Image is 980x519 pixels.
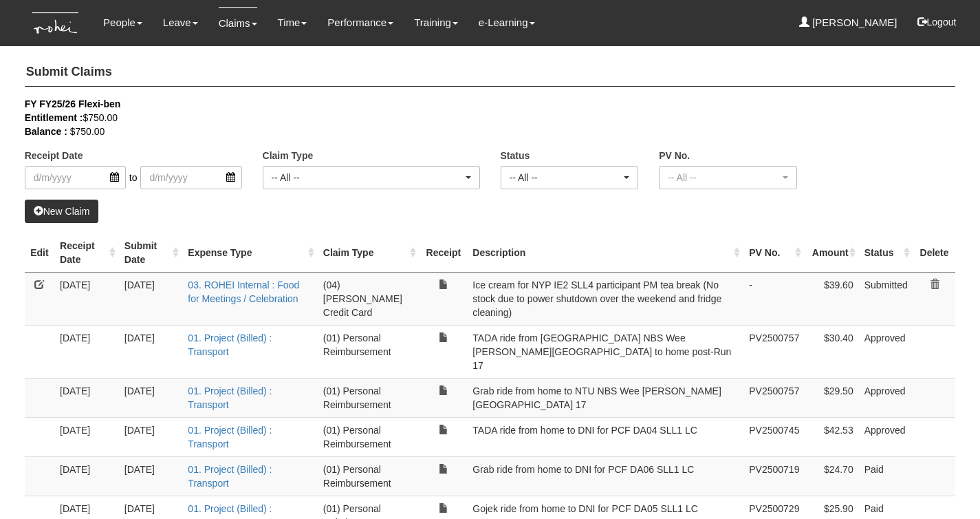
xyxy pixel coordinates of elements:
[467,378,743,417] td: Grab ride from home to NTU NBS Wee [PERSON_NAME][GEOGRAPHIC_DATA] 17
[743,233,805,273] th: PV No. : activate to sort column ascending
[54,272,119,325] td: [DATE]
[913,233,956,273] th: Delete
[188,425,272,449] a: 01. Project (Billed) : Transport
[420,233,467,273] th: Receipt
[805,272,858,325] td: $39.60
[25,149,83,162] label: Receipt Date
[659,166,797,189] button: -- All --
[119,456,183,496] td: [DATE]
[263,166,480,189] button: -- All --
[25,233,54,273] th: Edit
[163,7,198,39] a: Leave
[859,325,913,378] td: Approved
[805,456,858,496] td: $24.70
[25,166,126,189] input: d/m/yyyy
[219,7,257,39] a: Claims
[501,166,639,189] button: -- All --
[467,233,743,273] th: Description : activate to sort column ascending
[805,233,858,273] th: Amount : activate to sort column ascending
[25,98,121,109] b: FY FY25/26 Flexi-ben
[188,464,272,489] a: 01. Project (Billed) : Transport
[263,149,314,162] label: Claim Type
[119,417,183,456] td: [DATE]
[103,7,142,39] a: People
[799,7,897,39] a: [PERSON_NAME]
[743,417,805,456] td: PV2500745
[278,7,307,39] a: Time
[25,126,67,137] b: Balance :
[25,59,956,87] h4: Submit Claims
[54,456,119,496] td: [DATE]
[318,456,420,496] td: (01) Personal Reimbursement
[467,325,743,378] td: TADA ride from [GEOGRAPHIC_DATA] NBS Wee [PERSON_NAME][GEOGRAPHIC_DATA] to home post-Run 17
[467,272,743,325] td: Ice cream for NYP IE2 SLL4 participant PM tea break (No stock due to power shutdown over the week...
[743,272,805,325] td: -
[272,171,463,184] div: -- All --
[805,378,858,417] td: $29.50
[54,417,119,456] td: [DATE]
[859,272,913,325] td: Submitted
[659,149,690,162] label: PV No.
[54,378,119,417] td: [DATE]
[25,200,99,223] a: New Claim
[318,417,420,456] td: (01) Personal Reimbursement
[318,272,420,325] td: (04) [PERSON_NAME] Credit Card
[70,126,105,137] span: $750.00
[54,325,119,378] td: [DATE]
[318,233,420,273] th: Claim Type : activate to sort column ascending
[327,7,393,39] a: Performance
[119,325,183,378] td: [DATE]
[510,171,622,184] div: -- All --
[908,6,966,39] button: Logout
[743,456,805,496] td: PV2500719
[318,378,420,417] td: (01) Personal Reimbursement
[54,233,119,273] th: Receipt Date : activate to sort column ascending
[467,456,743,496] td: Grab ride from home to DNI for PCF DA06 SLL1 LC
[859,456,913,496] td: Paid
[805,417,858,456] td: $42.53
[119,378,183,417] td: [DATE]
[805,325,858,378] td: $30.40
[25,112,83,123] b: Entitlement :
[188,279,299,304] a: 03. ROHEI Internal : Food for Meetings / Celebration
[743,325,805,378] td: PV2500757
[140,166,241,189] input: d/m/yyyy
[25,111,935,125] div: $750.00
[318,325,420,378] td: (01) Personal Reimbursement
[182,233,317,273] th: Expense Type : activate to sort column ascending
[119,272,183,325] td: [DATE]
[501,149,530,162] label: Status
[188,385,272,410] a: 01. Project (Billed) : Transport
[467,417,743,456] td: TADA ride from home to DNI for PCF DA04 SLL1 LC
[668,171,780,184] div: -- All --
[414,7,458,39] a: Training
[119,233,183,273] th: Submit Date : activate to sort column ascending
[479,7,535,39] a: e-Learning
[188,332,272,357] a: 01. Project (Billed) : Transport
[743,378,805,417] td: PV2500757
[859,233,913,273] th: Status : activate to sort column ascending
[859,378,913,417] td: Approved
[126,166,141,189] span: to
[859,417,913,456] td: Approved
